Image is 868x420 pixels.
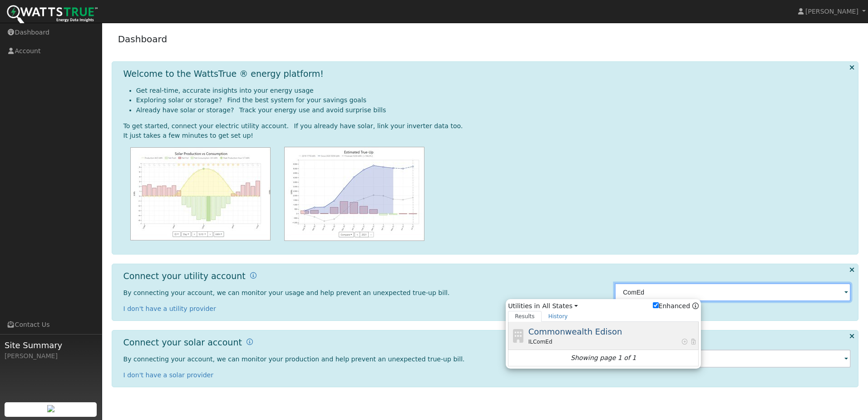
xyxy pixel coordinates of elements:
[123,271,246,281] h1: Connect your utility account
[118,34,168,45] a: Dashboard
[5,351,97,361] div: [PERSON_NAME]
[508,301,699,311] span: Utilities in
[123,337,242,348] h1: Connect your solar account
[615,283,851,301] input: Select a Utility
[123,69,324,79] h1: Welcome to the WattsTrue ® energy platform!
[571,353,636,363] i: Showing page 1 of 1
[615,350,851,368] input: Select an Inverter
[123,131,851,140] div: It just takes a few minutes to get set up!
[805,8,858,15] span: [PERSON_NAME]
[47,405,54,412] img: retrieve
[690,338,697,346] span: Has bill PDF's
[136,95,851,105] li: Exploring solar or storage? Find the best system for your savings goals
[533,338,552,346] span: ComEd
[653,302,659,308] input: Enhanced
[528,338,533,346] span: IL
[136,86,851,95] li: Get real-time, accurate insights into your energy usage
[542,301,577,311] a: All States
[136,105,851,115] li: Already have solar or storage? Track your energy use and avoid surprise bills
[123,305,216,312] a: I don't have a utility provider
[528,327,622,336] span: Commonwealth Edison
[123,371,214,379] a: I don't have a solar provider
[681,338,688,346] span: Enhanced Provider
[123,355,465,363] span: By connecting your account, we can monitor your production and help prevent an unexpected true-up...
[123,121,851,131] div: To get started, connect your electric utility account. If you already have solar, link your inver...
[542,311,575,322] a: History
[5,339,97,351] span: Site Summary
[653,301,690,311] label: Enhanced
[692,302,699,310] a: Enhanced Providers
[7,5,98,25] img: WattsTrue
[123,289,450,296] span: By connecting your account, we can monitor your usage and help prevent an unexpected true-up bill.
[508,311,542,322] a: Results
[653,301,699,311] span: Show enhanced providers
